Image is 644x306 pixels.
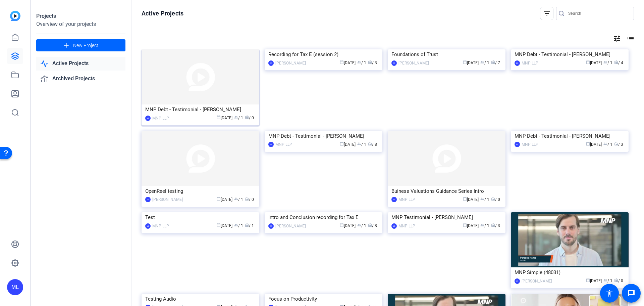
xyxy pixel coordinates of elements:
[463,60,467,64] span: calendar_today
[36,12,125,20] div: Projects
[340,142,344,146] span: calendar_today
[603,60,612,65] span: / 1
[275,141,292,148] div: MNP LLP
[245,197,254,202] span: / 0
[491,60,495,64] span: radio
[145,104,256,115] div: MNP Debt - Testimonial - [PERSON_NAME]
[217,223,221,227] span: calendar_today
[586,142,590,146] span: calendar_today
[357,142,366,147] span: / 1
[586,60,590,64] span: calendar_today
[491,197,500,202] span: / 0
[275,60,306,67] div: [PERSON_NAME]
[391,212,502,222] div: MNP Testimonial - [PERSON_NAME]
[603,60,607,64] span: group
[522,141,538,148] div: MNP LLP
[268,294,379,304] div: Focus on Productivity
[491,60,500,65] span: / 7
[234,197,243,202] span: / 1
[543,9,551,17] mat-icon: filter_list
[586,278,590,282] span: calendar_today
[268,223,274,229] div: SB
[36,39,125,51] button: New Project
[152,223,169,229] div: MNP LLP
[614,142,618,146] span: radio
[357,142,361,146] span: group
[522,60,538,67] div: MNP LLP
[614,142,623,147] span: / 3
[234,197,238,201] span: group
[491,197,495,201] span: radio
[480,197,484,201] span: group
[480,223,489,228] span: / 1
[614,278,618,282] span: radio
[605,289,613,297] mat-icon: accessibility
[515,142,520,147] div: ML
[10,11,20,21] img: blue-gradient.svg
[245,116,254,120] span: / 0
[7,279,23,295] div: ML
[217,197,221,201] span: calendar_today
[145,223,151,229] div: ML
[391,60,397,66] div: SB
[603,278,607,282] span: group
[522,278,552,285] div: [PERSON_NAME]
[491,223,495,227] span: radio
[275,223,306,229] div: [PERSON_NAME]
[368,60,377,65] span: / 3
[142,9,183,17] h1: Active Projects
[391,223,397,229] div: ML
[515,60,520,66] div: ML
[340,60,344,64] span: calendar_today
[36,20,125,28] div: Overview of your projects
[145,294,256,304] div: Testing Audio
[515,267,625,277] div: MNP Simple (48031)
[614,60,618,64] span: radio
[398,60,429,67] div: [PERSON_NAME]
[463,197,467,201] span: calendar_today
[515,49,625,59] div: MNP Debt - Testimonial - [PERSON_NAME]
[73,42,98,49] span: New Project
[145,116,151,121] div: ML
[234,223,243,228] span: / 1
[603,142,612,147] span: / 1
[245,223,254,228] span: / 1
[614,60,623,65] span: / 4
[234,223,238,227] span: group
[357,60,361,64] span: group
[626,35,634,43] mat-icon: list
[152,115,169,122] div: MNP LLP
[268,131,379,141] div: MNP Debt - Testimonial - [PERSON_NAME]
[268,142,274,147] div: ML
[391,49,502,59] div: Foundations of Trust
[217,115,221,119] span: calendar_today
[480,197,489,202] span: / 1
[234,115,238,119] span: group
[62,41,70,50] mat-icon: add
[463,223,479,228] span: [DATE]
[480,60,484,64] span: group
[491,223,500,228] span: / 3
[603,278,612,283] span: / 1
[398,196,415,203] div: MNP LLP
[586,60,602,65] span: [DATE]
[568,9,629,17] input: Search
[603,142,607,146] span: group
[217,116,232,120] span: [DATE]
[340,142,356,147] span: [DATE]
[340,223,356,228] span: [DATE]
[480,60,489,65] span: / 1
[340,60,356,65] span: [DATE]
[36,57,125,71] a: Active Projects
[463,197,479,202] span: [DATE]
[368,223,372,227] span: radio
[614,278,623,283] span: / 0
[391,186,502,196] div: Buiness Valuations Guidance Series Intro
[613,35,621,43] mat-icon: tune
[627,289,635,297] mat-icon: message
[357,60,366,65] span: / 1
[368,60,372,64] span: radio
[586,142,602,147] span: [DATE]
[463,60,479,65] span: [DATE]
[357,223,366,228] span: / 1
